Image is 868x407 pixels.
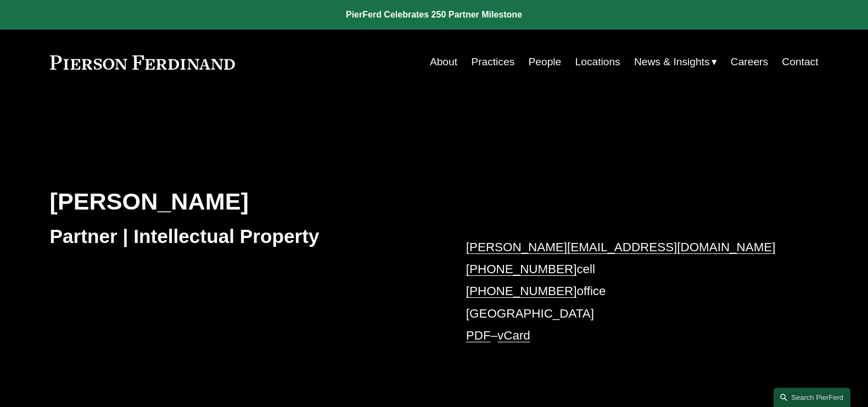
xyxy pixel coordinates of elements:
[731,52,768,72] a: Careers
[529,52,562,72] a: People
[50,224,434,248] h3: Partner | Intellectual Property
[782,52,818,72] a: Contact
[50,187,434,216] h2: [PERSON_NAME]
[466,240,776,254] a: [PERSON_NAME][EMAIL_ADDRESS][DOMAIN_NAME]
[471,52,514,72] a: Practices
[497,329,530,342] a: vCard
[466,329,491,342] a: PDF
[466,236,786,347] p: cell office [GEOGRAPHIC_DATA] –
[575,52,620,72] a: Locations
[634,53,710,72] span: News & Insights
[634,52,717,72] a: folder dropdown
[466,284,577,298] a: [PHONE_NUMBER]
[774,388,850,407] a: Search this site
[430,52,457,72] a: About
[466,262,577,276] a: [PHONE_NUMBER]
